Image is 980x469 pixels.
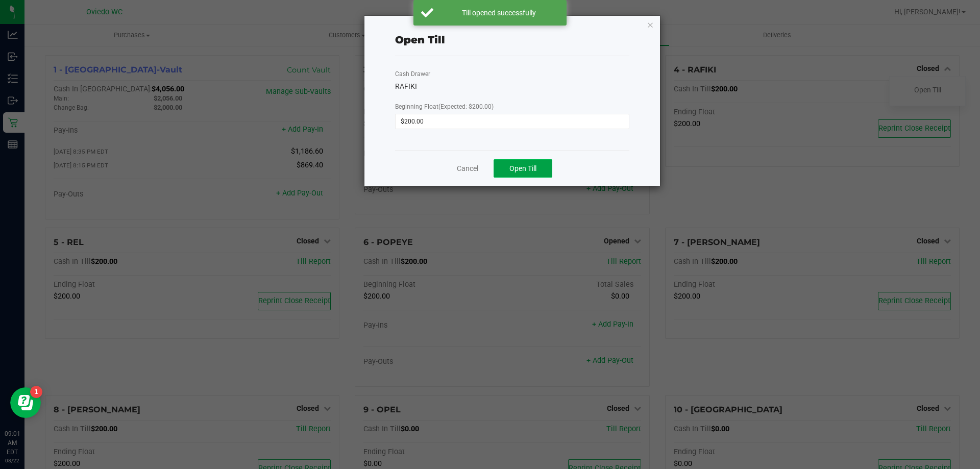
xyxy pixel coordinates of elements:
[509,164,536,172] span: Open Till
[30,386,42,398] iframe: Resource center unread badge
[395,32,445,47] div: Open Till
[395,69,430,79] label: Cash Drawer
[457,163,478,174] a: Cancel
[10,387,41,418] iframe: Resource center
[494,159,552,178] button: Open Till
[439,8,559,18] div: Till opened successfully
[395,81,629,92] div: RAFIKI
[438,103,494,110] span: (Expected: $200.00)
[395,103,494,110] span: Beginning Float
